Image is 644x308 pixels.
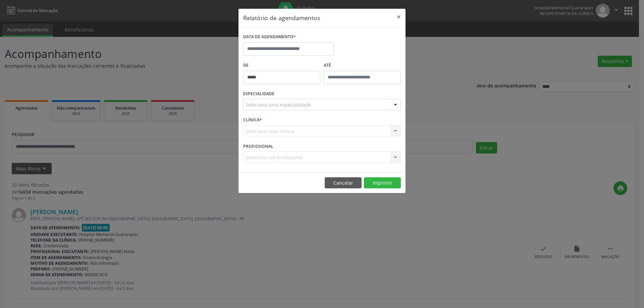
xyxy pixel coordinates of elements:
button: Cancelar [325,177,362,189]
label: PROFISSIONAL [243,141,273,151]
label: DATA DE AGENDAMENTO [243,32,296,42]
label: ATÉ [324,60,401,71]
h5: Relatório de agendamentos [243,13,320,22]
label: De [243,60,320,71]
button: Imprimir [364,177,401,189]
label: CLÍNICA [243,115,262,125]
button: Close [392,9,406,25]
span: Seleciona uma especialidade [246,101,311,108]
label: ESPECIALIDADE [243,89,274,99]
